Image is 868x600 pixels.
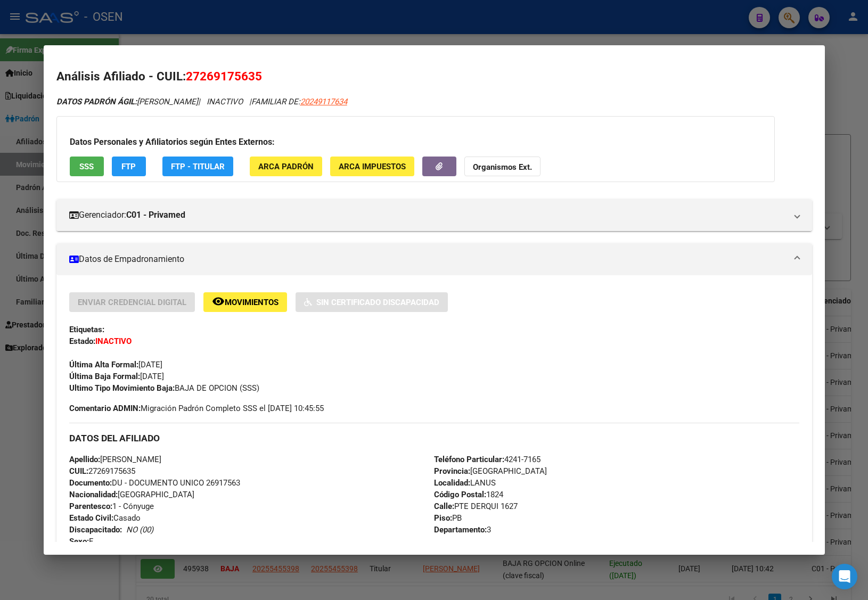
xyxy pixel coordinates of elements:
strong: Estado Civil: [69,513,113,523]
i: NO (00) [126,525,153,535]
strong: Departamento: [434,525,487,535]
div: Open Intercom Messenger [832,564,857,589]
h3: Datos Personales y Afiliatorios según Entes Externos: [70,136,761,149]
span: 27269175635 [186,69,262,83]
strong: Provincia: [434,466,470,476]
strong: Calle: [434,502,454,511]
span: BAJA DE OPCION (SSS) [69,383,259,393]
strong: CUIL: [69,466,88,476]
span: 27269175635 [69,466,135,476]
strong: Documento: [69,478,112,488]
span: Movimientos [225,298,279,307]
h2: Análisis Afiliado - CUIL: [56,68,812,86]
span: DU - DOCUMENTO UNICO 26917563 [69,478,240,488]
strong: Piso: [434,513,452,523]
strong: Sexo: [69,537,89,546]
button: ARCA Padrón [250,157,322,176]
span: 4241-7165 [434,455,541,464]
span: [PERSON_NAME] [56,97,198,106]
strong: Última Alta Formal: [69,360,138,369]
span: F [69,537,93,546]
mat-panel-title: Datos de Empadronamiento [69,253,787,266]
span: Enviar Credencial Digital [78,298,186,307]
mat-icon: remove_red_eye [212,295,225,308]
strong: Apellido: [69,455,100,464]
strong: Código Postal: [434,490,486,499]
button: Organismos Ext. [464,157,541,176]
span: 20249117634 [300,97,347,106]
strong: Última Baja Formal: [69,372,140,381]
button: SSS [70,157,104,176]
span: [PERSON_NAME] [69,455,161,464]
button: Movimientos [203,292,287,312]
span: ARCA Impuestos [339,162,406,171]
strong: Localidad: [434,478,470,488]
span: ARCA Padrón [258,162,314,171]
strong: Discapacitado: [69,525,122,535]
strong: Teléfono Particular: [434,455,504,464]
strong: Comentario ADMIN: [69,404,141,413]
strong: Ultimo Tipo Movimiento Baja: [69,383,175,393]
span: 1 - Cónyuge [69,502,154,511]
span: LANUS [434,478,496,488]
strong: Etiquetas: [69,325,104,334]
strong: Parentesco: [69,502,112,511]
span: Casado [69,513,141,523]
strong: C01 - Privamed [126,209,185,221]
span: [GEOGRAPHIC_DATA] [434,466,547,476]
span: FTP [121,162,136,171]
span: 3 [434,525,491,535]
span: FTP - Titular [171,162,225,171]
span: [GEOGRAPHIC_DATA] [69,490,194,499]
span: [DATE] [69,372,164,381]
span: 1824 [434,490,503,499]
strong: INACTIVO [95,336,132,346]
i: | INACTIVO | [56,97,347,106]
button: FTP - Titular [162,157,233,176]
mat-panel-title: Gerenciador: [69,209,787,221]
span: Migración Padrón Completo SSS el [DATE] 10:45:55 [69,402,324,414]
span: SSS [79,162,94,171]
span: Sin Certificado Discapacidad [316,298,439,307]
strong: Estado: [69,336,95,346]
button: Enviar Credencial Digital [69,292,195,312]
h3: DATOS DEL AFILIADO [69,432,799,444]
strong: Nacionalidad: [69,490,118,499]
mat-expansion-panel-header: Gerenciador:C01 - Privamed [56,199,812,231]
button: Sin Certificado Discapacidad [296,292,448,312]
mat-expansion-panel-header: Datos de Empadronamiento [56,243,812,275]
span: FAMILIAR DE: [251,97,347,106]
span: PTE DERQUI 1627 [434,502,518,511]
span: PB [434,513,462,523]
strong: Organismos Ext. [473,162,532,172]
button: ARCA Impuestos [330,157,414,176]
button: FTP [112,157,146,176]
strong: DATOS PADRÓN ÁGIL: [56,97,137,106]
span: [DATE] [69,360,162,369]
